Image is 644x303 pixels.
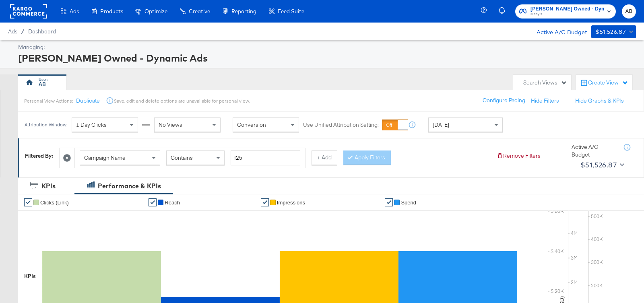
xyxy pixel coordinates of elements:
[531,97,559,105] button: Hide Filters
[70,8,79,14] span: Ads
[572,143,616,158] div: Active A/C Budget
[575,97,624,105] button: Hide Graphs & KPIs
[17,28,28,35] span: /
[530,11,604,18] span: Macy's
[385,198,393,206] a: ✔
[622,4,636,19] button: AB
[40,200,69,206] span: Clicks (Link)
[530,5,604,13] span: [PERSON_NAME] Owned - Dynamic Ads
[8,28,17,35] span: Ads
[144,8,167,14] span: Optimize
[24,98,73,104] div: Personal View Actions:
[625,7,633,16] span: AB
[591,25,636,38] button: $51,526.87
[98,181,161,191] div: Performance & KPIs
[477,93,531,108] button: Configure Pacing
[433,121,449,128] span: [DATE]
[25,152,53,160] div: Filtered By:
[277,200,305,206] span: Impressions
[41,181,56,191] div: KPIs
[76,121,107,128] span: 1 Day Clicks
[76,97,100,105] button: Duplicate
[577,159,626,171] button: $51,526.87
[595,27,626,37] div: $51,526.87
[84,154,126,161] span: Campaign Name
[278,8,304,14] span: Feed Suite
[24,272,36,280] div: KPIs
[171,154,193,161] span: Contains
[28,28,56,35] a: Dashboard
[237,121,266,128] span: Conversion
[401,200,416,206] span: Spend
[515,4,616,19] button: [PERSON_NAME] Owned - Dynamic AdsMacy's
[580,159,617,171] div: $51,526.87
[261,198,269,206] a: ✔
[588,79,628,87] div: Create View
[24,122,68,128] div: Attribution Window:
[39,80,46,88] div: AB
[528,25,587,37] div: Active A/C Budget
[303,121,379,129] label: Use Unified Attribution Setting:
[523,79,567,87] div: Search Views
[189,8,210,14] span: Creative
[231,150,300,165] input: Enter a search term
[18,43,634,51] div: Managing:
[149,198,157,206] a: ✔
[24,198,32,206] a: ✔
[100,8,123,14] span: Products
[114,98,250,104] div: Save, edit and delete options are unavailable for personal view.
[231,8,256,14] span: Reporting
[18,51,634,65] div: [PERSON_NAME] Owned - Dynamic Ads
[159,121,182,128] span: No Views
[312,150,337,165] button: + Add
[165,200,180,206] span: Reach
[497,152,541,160] button: Remove Filters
